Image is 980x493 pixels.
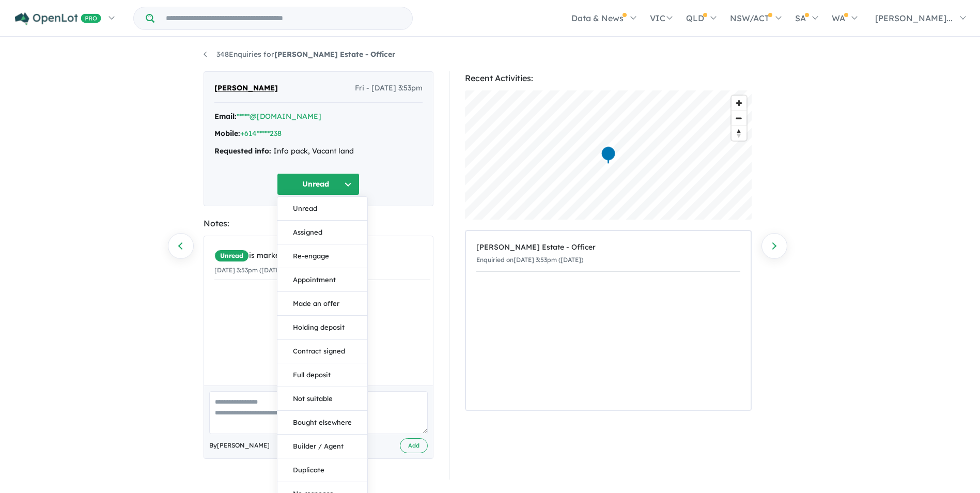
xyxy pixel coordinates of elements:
[732,126,746,141] span: Reset bearing to north
[214,145,423,158] div: Info pack, Vacant land
[204,217,433,230] div: Notes:
[875,13,953,23] span: [PERSON_NAME]...
[277,173,360,195] button: Unread
[214,266,284,274] small: [DATE] 3:53pm ([DATE])
[214,129,240,138] strong: Mobile:
[400,438,428,453] button: Add
[465,90,752,220] canvas: Map
[214,82,278,95] span: [PERSON_NAME]
[732,111,746,126] span: Zoom out
[732,111,746,126] button: Zoom out
[274,50,395,59] strong: [PERSON_NAME] Estate - Officer
[600,146,616,165] div: Map marker
[15,12,101,25] img: Openlot PRO Logo White
[277,292,367,316] button: Made an offer
[277,435,367,458] button: Builder / Agent
[214,112,237,121] strong: Email:
[277,340,367,363] button: Contract signed
[277,244,367,268] button: Re-engage
[277,387,367,411] button: Not suitable
[277,458,367,482] button: Duplicate
[476,256,583,264] small: Enquiried on [DATE] 3:53pm ([DATE])
[277,316,367,340] button: Holding deposit
[214,146,271,156] strong: Requested info:
[476,241,740,254] div: [PERSON_NAME] Estate - Officer
[214,250,249,262] span: Unread
[204,49,777,61] nav: breadcrumb
[277,197,367,221] button: Unread
[355,82,423,95] span: Fri - [DATE] 3:53pm
[277,363,367,387] button: Full deposit
[732,126,746,141] button: Reset bearing to north
[277,411,367,435] button: Bought elsewhere
[476,236,740,272] a: [PERSON_NAME] Estate - OfficerEnquiried on[DATE] 3:53pm ([DATE])
[209,440,270,451] span: By [PERSON_NAME]
[277,221,367,244] button: Assigned
[157,7,410,29] input: Try estate name, suburb, builder or developer
[465,71,752,85] div: Recent Activities:
[204,50,395,59] a: 348Enquiries for[PERSON_NAME] Estate - Officer
[214,250,430,262] div: is marked.
[277,268,367,292] button: Appointment
[732,96,746,111] button: Zoom in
